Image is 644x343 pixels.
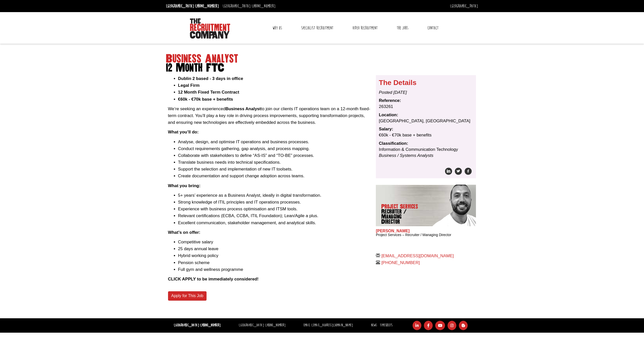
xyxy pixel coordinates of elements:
a: News [371,323,377,328]
dt: Salary: [379,126,473,132]
span: 12 Month FTC [166,63,478,72]
i: Business / Systems Analysts [379,153,433,158]
span: Recruiter / Managing Director [381,209,420,224]
li: Analyse, design, and optimise IT operations and business processes. [178,138,372,145]
h3: Project Services – Recruiter / Managing Director [376,233,476,237]
li: Relevant certifications (ECBA, CCBA, ITIL Foundation); Lean/Agile a plus. [178,212,372,219]
a: [PHONE_NUMBER] [381,260,420,265]
h3: The Details [379,79,473,87]
a: [PHONE_NUMBER] [200,323,221,328]
p: We’re seeking an experienced to join our clients IT operations team on a 12-month fixed-term cont... [168,105,372,126]
li: Competitive salary [178,239,372,245]
strong: [GEOGRAPHIC_DATA]: [174,323,221,328]
a: The Jobs [393,22,412,34]
strong: Dublin 2 based - 3 days in office [178,76,243,81]
strong: Business Analyst [225,106,261,111]
li: Strong knowledge of ITIL principles and IT operations processes. [178,199,372,206]
strong: €60k - €70k base + benefits [178,97,233,102]
li: [GEOGRAPHIC_DATA]: [237,322,287,329]
li: Collaborate with stakeholders to define “AS-IS” and “TO-BE” processes. [178,152,372,159]
a: Why Us [269,22,286,34]
li: Create documentation and support change adoption across teams. [178,173,372,179]
a: [PHONE_NUMBER] [195,3,219,9]
li: Translate business needs into technical specifications. [178,159,372,166]
strong: CLICK APPLY to be immediately considered! [168,277,259,281]
h1: Business Analyst [166,54,478,72]
strong: 12 Month Fixed Term Contract [178,90,239,95]
strong: What’s on offer: [168,230,200,235]
dd: €60k - €70k base + benefits [379,132,473,138]
img: The Recruitment Company [190,18,230,39]
a: Contact [424,22,442,34]
li: [GEOGRAPHIC_DATA]: [221,2,277,10]
dd: 263261 [379,104,473,110]
dd: [GEOGRAPHIC_DATA], [GEOGRAPHIC_DATA] [379,118,473,124]
a: [PHONE_NUMBER] [265,323,286,328]
li: Experience with business process optimisation and ITSM tools. [178,206,372,212]
strong: Legal Firm [178,83,200,88]
img: Chris Pelow's our Project Services Recruiter / Managing Director [428,185,476,226]
li: Hybrid working policy [178,252,372,259]
a: Video Recruitment [349,22,381,34]
li: Conduct requirements gathering, gap analysis, and process mapping. [178,145,372,152]
a: [EMAIL_ADDRESS][DOMAIN_NAME] [311,323,353,328]
a: [GEOGRAPHIC_DATA] [450,3,478,9]
a: [EMAIL_ADDRESS][DOMAIN_NAME] [381,253,454,258]
li: 5+ years’ experience as a Business Analyst, ideally in digital transformation. [178,192,372,199]
li: Pension scheme [178,259,372,266]
dt: Classification: [379,140,473,147]
a: [PHONE_NUMBER] [252,3,275,9]
li: Email: [302,322,354,329]
li: Full gym and wellness programme [178,266,372,273]
a: Apply for This Job [168,291,207,301]
dt: Location: [379,112,473,118]
strong: What you bring: [168,183,200,188]
strong: What you’ll do: [168,130,199,134]
li: [GEOGRAPHIC_DATA]: [165,2,220,10]
li: Excellent communication, stakeholder management, and analytical skills. [178,219,372,226]
li: 25 days annual leave [178,245,372,252]
h2: [PERSON_NAME] [376,229,476,233]
a: Timesheets [380,323,392,328]
p: Project Services [381,204,420,224]
dt: Reference: [379,98,473,104]
i: Posted [DATE] [379,90,407,95]
dd: Information & Communication Technology [379,147,473,159]
li: Support the selection and implementation of new IT toolsets. [178,166,372,173]
a: Specialist Recruitment [297,22,337,34]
